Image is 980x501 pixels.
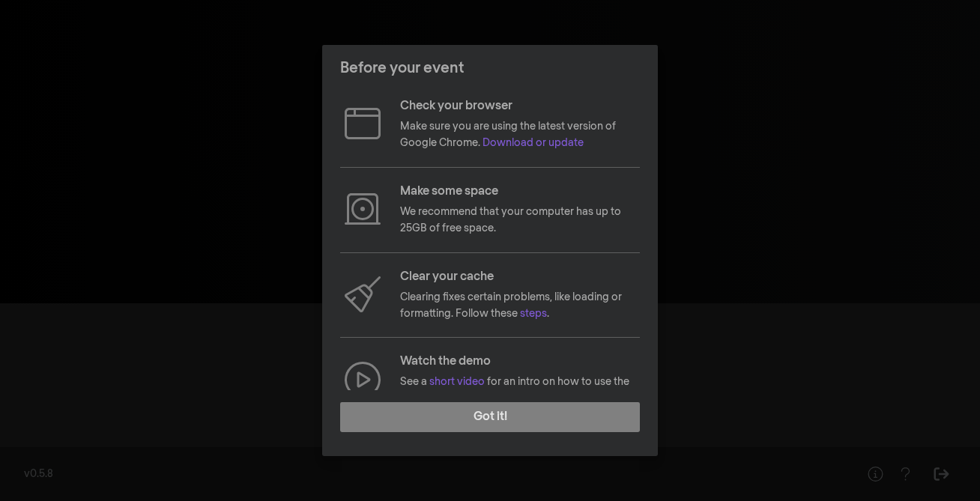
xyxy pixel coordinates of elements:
p: Make some space [400,183,640,201]
a: Download or update [483,138,584,148]
p: Clear your cache [400,268,640,286]
p: Watch the demo [400,353,640,371]
p: Clearing fixes certain problems, like loading or formatting. Follow these . [400,289,640,323]
p: Check your browser [400,97,640,115]
button: Got it! [340,402,640,432]
p: Make sure you are using the latest version of Google Chrome. [400,118,640,152]
p: We recommend that your computer has up to 25GB of free space. [400,204,640,237]
a: short video [429,377,485,387]
header: Before your event [322,45,658,91]
a: steps [520,309,547,319]
p: See a for an intro on how to use the Kinema Offline Player. [400,374,640,407]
